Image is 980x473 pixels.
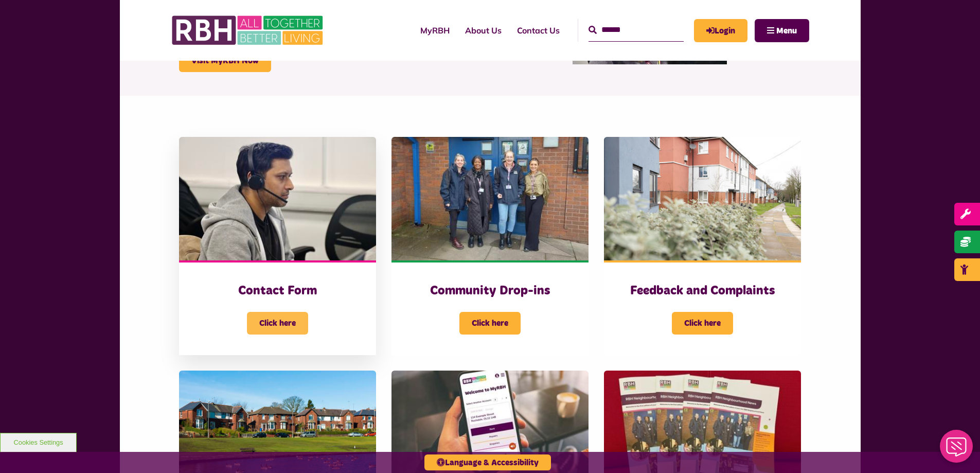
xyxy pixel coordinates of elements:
[604,137,801,260] img: SAZMEDIA RBH 22FEB24 97
[171,10,326,50] img: RBH
[412,283,568,299] h3: Community Drop-ins
[200,283,355,299] h3: Contact Form
[694,19,747,42] a: MyRBH
[625,283,780,299] h3: Feedback and Complaints
[424,454,551,470] button: Language & Accessibility
[459,312,521,335] span: Click here
[604,137,801,355] a: Feedback and Complaints Click here
[457,16,509,44] a: About Us
[755,19,809,42] button: Navigation
[391,137,589,355] a: Community Drop-ins Click here
[672,312,733,335] span: Click here
[179,137,376,260] img: Contact Centre February 2024 (4)
[391,137,589,260] img: Heywood Drop In 2024
[247,312,308,335] span: Click here
[509,16,567,44] a: Contact Us
[776,27,797,35] span: Menu
[589,19,684,41] input: Search
[179,137,376,355] a: Contact Form Click here
[934,427,980,473] iframe: Netcall Web Assistant for live chat
[413,16,457,44] a: MyRBH
[179,49,271,72] a: Visit MyRBH Now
